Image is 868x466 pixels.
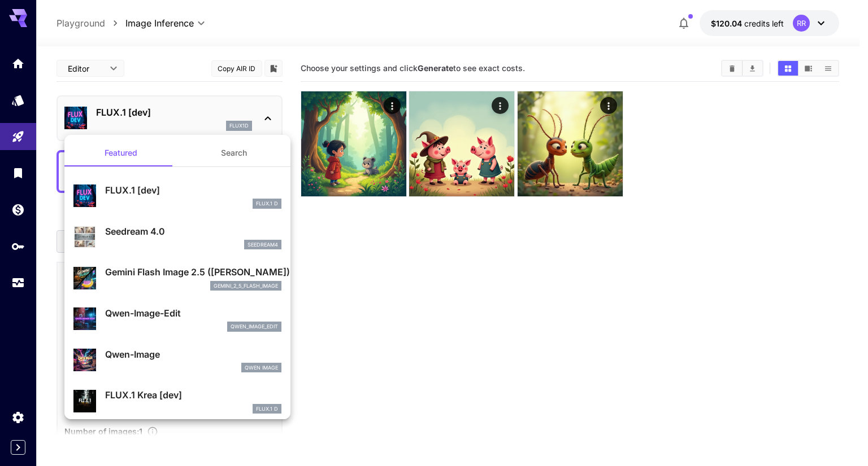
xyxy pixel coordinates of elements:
div: FLUX.1 [dev]FLUX.1 D [73,179,281,213]
div: Qwen-Image-Editqwen_image_edit [73,302,281,336]
p: Seedream 4.0 [105,225,281,238]
div: Qwen-ImageQwen Image [73,343,281,377]
p: Qwen Image [245,364,278,372]
p: FLUX.1 [dev] [105,183,281,197]
p: gemini_2_5_flash_image [214,282,278,290]
div: Seedream 4.0seedream4 [73,220,281,254]
div: FLUX.1 Krea [dev]FLUX.1 D [73,384,281,418]
p: qwen_image_edit [231,323,278,331]
p: FLUX.1 D [256,200,278,208]
div: Gemini Flash Image 2.5 ([PERSON_NAME])gemini_2_5_flash_image [73,261,281,295]
p: Qwen-Image [105,348,281,361]
button: Search [177,139,290,166]
p: Gemini Flash Image 2.5 ([PERSON_NAME]) [105,265,281,279]
p: seedream4 [248,241,278,249]
p: Qwen-Image-Edit [105,306,281,320]
p: FLUX.1 D [256,405,278,413]
p: FLUX.1 Krea [dev] [105,388,281,402]
button: Featured [64,139,177,166]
